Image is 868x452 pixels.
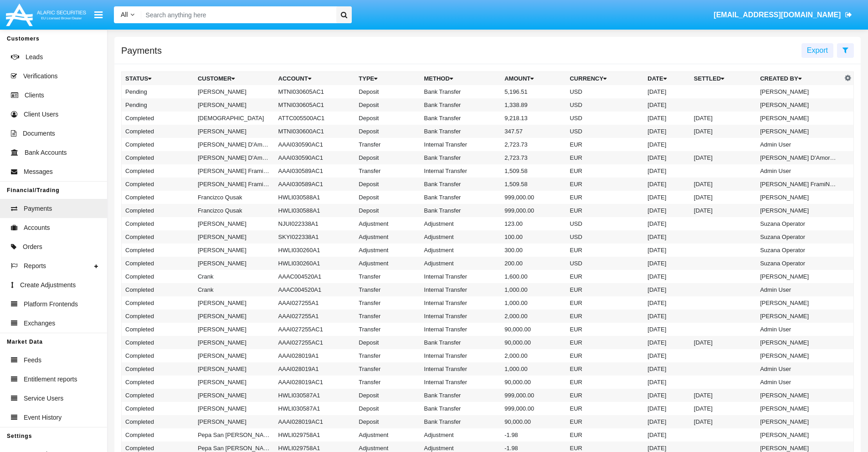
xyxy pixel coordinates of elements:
[275,362,355,376] td: AAAI028019A1
[141,6,333,23] input: Search
[644,151,690,164] td: [DATE]
[355,112,420,125] td: Deposit
[122,164,194,178] td: Completed
[501,204,566,217] td: 999,000.00
[566,204,644,217] td: EUR
[566,376,644,389] td: EUR
[355,191,420,204] td: Deposit
[421,428,501,442] td: Adjustment
[194,85,275,98] td: [PERSON_NAME]
[690,125,756,138] td: [DATE]
[25,148,67,157] span: Bank Accounts
[756,191,842,204] td: [PERSON_NAME]
[756,323,842,336] td: Admin User
[756,244,842,257] td: Suzana Operator
[756,138,842,151] td: Admin User
[690,389,756,402] td: [DATE]
[566,85,644,98] td: USD
[421,415,501,428] td: Bank Transfer
[421,349,501,362] td: Internal Transfer
[501,178,566,191] td: 1,509.58
[194,428,275,442] td: Pepa San [PERSON_NAME]
[421,72,501,86] th: Method
[122,151,194,164] td: Completed
[194,389,275,402] td: [PERSON_NAME]
[566,362,644,376] td: EUR
[690,402,756,415] td: [DATE]
[756,428,842,442] td: [PERSON_NAME]
[122,362,194,376] td: Completed
[24,413,62,422] span: Event History
[275,230,355,244] td: SKYI022338A1
[122,402,194,415] td: Completed
[421,336,501,349] td: Bank Transfer
[275,164,355,178] td: AAAI030589AC1
[644,389,690,402] td: [DATE]
[194,151,275,164] td: [PERSON_NAME] D'AmoreSufficientFunds
[644,415,690,428] td: [DATE]
[194,164,275,178] td: [PERSON_NAME] FramiNotEnoughMoney
[194,310,275,323] td: [PERSON_NAME]
[756,283,842,296] td: Admin User
[644,204,690,217] td: [DATE]
[121,47,162,54] h5: Payments
[194,415,275,428] td: [PERSON_NAME]
[122,244,194,257] td: Completed
[756,376,842,389] td: Admin User
[501,112,566,125] td: 9,218.13
[501,296,566,310] td: 1,000.00
[122,72,194,86] th: Status
[275,125,355,138] td: MTNI030600AC1
[501,191,566,204] td: 999,000.00
[275,428,355,442] td: HWLI029758A1
[421,125,501,138] td: Bank Transfer
[566,217,644,230] td: USD
[501,217,566,230] td: 123.00
[194,270,275,283] td: Crank
[501,362,566,376] td: 1,000.00
[501,402,566,415] td: 999,000.00
[690,415,756,428] td: [DATE]
[275,257,355,270] td: HWLI030260A1
[566,112,644,125] td: USD
[122,257,194,270] td: Completed
[355,151,420,164] td: Deposit
[566,283,644,296] td: EUR
[122,336,194,349] td: Completed
[121,11,128,18] span: All
[501,257,566,270] td: 200.00
[756,217,842,230] td: Suzana Operator
[122,85,194,98] td: Pending
[421,283,501,296] td: Internal Transfer
[355,428,420,442] td: Adjustment
[566,244,644,257] td: EUR
[421,151,501,164] td: Bank Transfer
[275,72,355,86] th: Account
[355,336,420,349] td: Deposit
[566,151,644,164] td: EUR
[26,52,43,62] span: Leads
[644,428,690,442] td: [DATE]
[355,164,420,178] td: Transfer
[194,362,275,376] td: [PERSON_NAME]
[756,415,842,428] td: [PERSON_NAME]
[566,402,644,415] td: EUR
[194,323,275,336] td: [PERSON_NAME]
[501,376,566,389] td: 90,000.00
[421,296,501,310] td: Internal Transfer
[756,296,842,310] td: [PERSON_NAME]
[194,230,275,244] td: [PERSON_NAME]
[566,125,644,138] td: USD
[644,257,690,270] td: [DATE]
[122,204,194,217] td: Completed
[690,112,756,125] td: [DATE]
[421,178,501,191] td: Bank Transfer
[23,129,55,138] span: Documents
[501,323,566,336] td: 90,000.00
[501,230,566,244] td: 100.00
[644,336,690,349] td: [DATE]
[756,270,842,283] td: [PERSON_NAME]
[25,91,44,100] span: Clients
[275,283,355,296] td: AAAC004520A1
[194,112,275,125] td: [DEMOGRAPHIC_DATA]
